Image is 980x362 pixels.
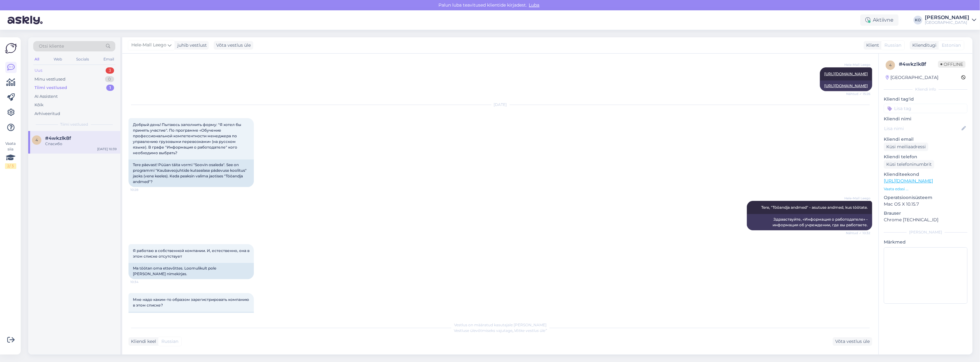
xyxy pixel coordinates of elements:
[75,55,90,63] div: Socials
[884,104,967,113] input: Lisa tag
[884,217,967,223] p: Chrome [TECHNICAL_ID]
[884,210,967,217] p: Brauser
[938,61,966,68] span: Offline
[60,122,88,127] span: Tiimi vestlused
[5,42,17,54] img: Askly Logo
[5,141,16,169] div: Vaata siia
[886,74,938,81] div: [GEOGRAPHIC_DATA]
[884,171,967,178] p: Klienditeekond
[925,20,969,25] div: [GEOGRAPHIC_DATA]
[884,229,967,235] div: [PERSON_NAME]
[884,186,967,192] p: Vaata edasi ...
[899,60,938,68] div: # 4wkzlk8f
[34,76,66,82] div: Minu vestlused
[925,15,976,25] a: [PERSON_NAME][GEOGRAPHIC_DATA]
[942,42,961,49] span: Estonian
[761,205,868,210] span: Tere, "Tööandja andmed" - asutuse andmed, kus töötate.
[527,2,542,8] span: Luba
[133,122,242,155] span: Добрый день! Пытаюсь заполнить форму: "Я хотел бы принять участие". По программе «Обучение профес...
[884,154,967,160] p: Kliendi telefon
[864,42,879,49] div: Klient
[5,163,16,169] div: 2 / 3
[35,138,38,142] span: 4
[214,41,253,50] div: Võta vestlus üle
[914,16,922,24] div: KO
[39,43,64,50] span: Otsi kliente
[128,160,254,187] div: Tere päevast! Püüan täita vormi "Soovin osaleda". See on programmi "Kaubaveojuhtide kutsealase pä...
[97,147,117,151] div: [DATE] 10:39
[824,83,868,88] a: [URL][DOMAIN_NAME]
[131,42,166,49] span: Hele-Mall Leego
[34,111,60,117] div: Arhiveeritud
[128,338,156,345] div: Kliendi keel
[884,125,960,132] input: Lisa nimi
[833,337,872,346] div: Võta vestlus üle
[884,96,967,102] p: Kliendi tag'id
[925,15,969,20] div: [PERSON_NAME]
[130,280,154,284] span: 10:34
[128,102,872,108] div: [DATE]
[884,178,933,184] a: [URL][DOMAIN_NAME]
[34,85,67,91] div: Tiimi vestlused
[884,194,967,201] p: Operatsioonisüsteem
[130,187,154,192] span: 10:28
[34,102,44,108] div: Kõik
[884,201,967,207] p: Mac OS X 10.15.7
[102,55,115,63] div: Email
[884,143,928,151] div: Küsi meiliaadressi
[106,67,114,74] div: 3
[128,312,254,328] div: Kas ma pean oma ettevõtte kuidagi sellesse nimekirja registreerima?
[884,160,934,169] div: Küsi telefoninumbrit
[512,328,547,333] i: „Võtke vestlus üle”
[52,55,63,63] div: Web
[844,196,870,201] span: Hele-Mall Leego
[844,62,870,67] span: Hele-Mall Leego
[846,231,870,235] span: Nähtud ✓ 10:32
[860,14,899,26] div: Aktiivne
[106,85,114,91] div: 1
[105,76,114,82] div: 0
[910,42,936,49] div: Klienditugi
[133,248,250,259] span: Я работаю в собственной компании. И, естественно, она в этом списке отсутствует
[884,87,967,92] div: Kliendi info
[454,323,547,327] span: Vestlus on määratud kasutajale [PERSON_NAME]
[884,116,967,122] p: Kliendi nimi
[175,42,207,49] div: juhib vestlust
[161,338,178,345] span: Russian
[824,71,868,76] a: [URL][DOMAIN_NAME]
[747,214,872,230] div: Здравствуйте, «Информация о работодателе» - информация об учреждении, где вы работаете.
[45,135,71,141] span: #4wkzlk8f
[34,67,42,74] div: Uus
[45,141,117,147] div: Спасибо
[128,263,254,279] div: Ma töötan oma ettevõttes. Loomulikult pole [PERSON_NAME] nimekirjas.
[884,136,967,143] p: Kliendi email
[884,42,901,49] span: Russian
[133,297,250,307] span: Мне надо каким-то образом зарегистрировать компанию в этом списке?
[846,92,870,96] span: Nähtud ✓ 15:26
[33,55,40,63] div: All
[454,328,547,333] span: Vestluse ülevõtmiseks vajutage
[884,239,967,245] p: Märkmed
[34,93,58,100] div: AI Assistent
[889,63,892,67] span: 4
